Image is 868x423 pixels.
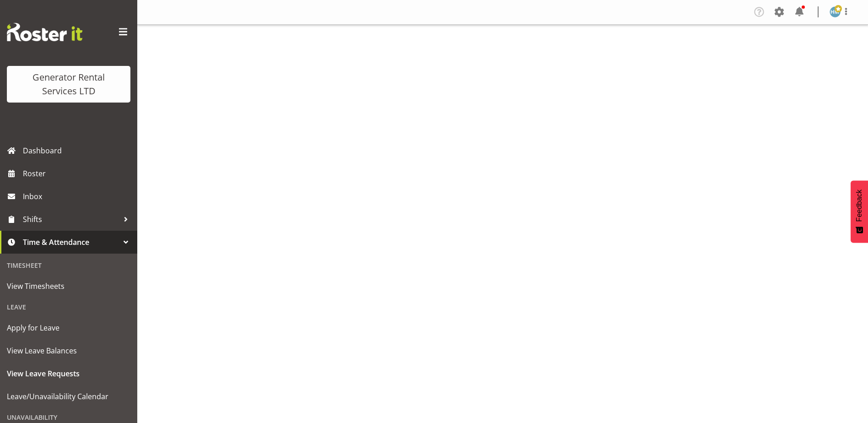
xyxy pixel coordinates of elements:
div: Generator Rental Services LTD [16,70,121,98]
span: Time & Attendance [23,235,119,249]
a: Leave/Unavailability Calendar [2,385,135,408]
span: View Timesheets [7,279,130,293]
img: hamish-macmillan5546.jpg [830,6,841,17]
button: Feedback - Show survey [851,180,868,243]
span: View Leave Requests [7,367,130,380]
div: Leave [2,298,135,316]
span: Inbox [23,190,133,203]
span: View Leave Balances [7,344,130,358]
span: Apply for Leave [7,321,130,335]
span: Leave/Unavailability Calendar [7,390,130,403]
img: Rosterit website logo [7,23,82,41]
a: View Leave Balances [2,339,135,362]
a: Apply for Leave [2,316,135,339]
span: Feedback [855,190,863,222]
span: Roster [23,167,133,180]
a: View Leave Requests [2,362,135,385]
a: View Timesheets [2,275,135,298]
span: Dashboard [23,144,133,157]
div: Timesheet [2,256,135,275]
span: Shifts [23,212,119,226]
